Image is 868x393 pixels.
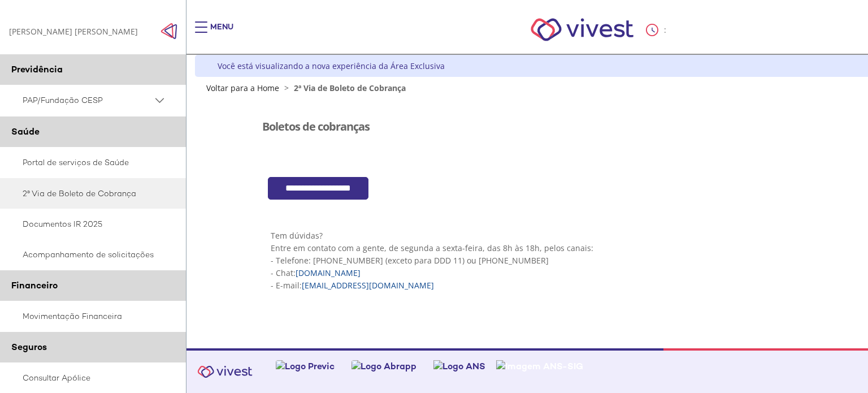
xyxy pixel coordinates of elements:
[262,120,370,133] h3: Boletos de cobranças
[646,24,669,36] div: :
[11,279,58,291] span: Financeiro
[11,126,40,137] span: Saúde
[518,6,646,54] img: Vivest
[294,83,406,93] span: 2ª Via de Boleto de Cobrança
[496,360,583,372] img: Imagem ANS-SIG
[296,267,361,278] a: [DOMAIN_NAME]
[160,23,177,40] img: Fechar menu
[210,21,233,44] div: Menu
[191,359,259,385] img: Vivest
[9,26,138,37] div: [PERSON_NAME] [PERSON_NAME]
[206,83,279,93] a: Voltar para a Home
[281,83,292,93] span: >
[160,23,177,40] span: Click to close side navigation.
[218,61,445,71] div: Você está visualizando a nova experiência da Área Exclusiva
[186,348,868,393] footer: Vivest
[276,360,335,372] img: Logo Previc
[351,360,416,372] img: Logo Abrapp
[433,360,485,372] img: Logo ANS
[23,93,153,107] span: PAP/Fundação CESP
[302,280,434,291] a: [EMAIL_ADDRESS][DOMAIN_NAME]
[11,341,47,353] span: Seguros
[11,63,63,75] span: Previdência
